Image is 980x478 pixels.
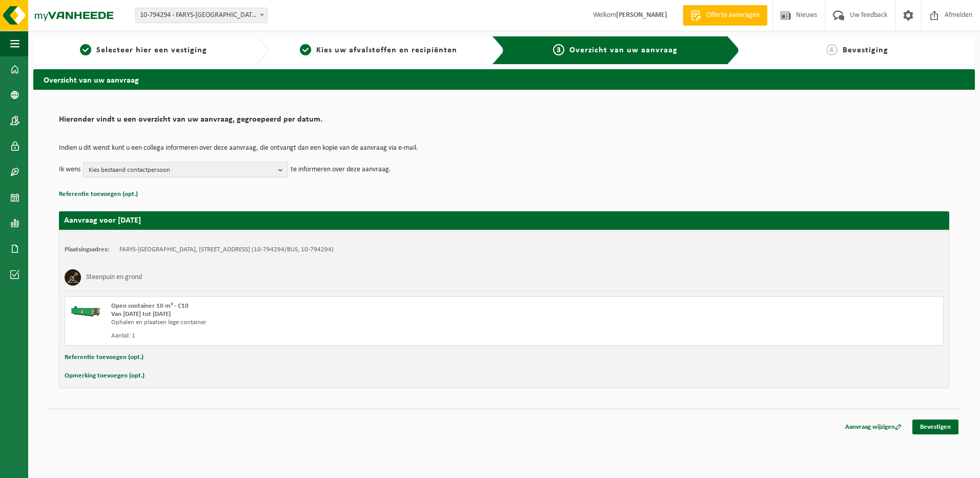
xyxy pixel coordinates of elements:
h3: Steenpuin en grond [86,269,142,286]
span: Selecteer hier een vestiging [96,46,207,54]
strong: [PERSON_NAME] [616,11,667,19]
td: FARYS-[GEOGRAPHIC_DATA], [STREET_ADDRESS] (10-794294/BUS, 10-794294) [119,246,334,254]
button: Referentie toevoegen (opt.) [65,351,144,364]
p: Ik wens [59,162,80,177]
a: 1Selecteer hier een vestiging [38,44,248,56]
p: te informeren over deze aanvraag. [291,162,391,177]
a: Aanvraag wijzigen [838,420,909,434]
span: Kies uw afvalstoffen en recipiënten [316,46,457,54]
span: 1 [80,44,91,55]
span: Bevestiging [843,46,888,54]
button: Referentie toevoegen (opt.) [59,188,138,201]
a: 2Kies uw afvalstoffen en recipiënten [274,44,483,56]
div: Ophalen en plaatsen lege container [111,318,545,327]
p: Indien u dit wenst kunt u een collega informeren over deze aanvraag, die ontvangt dan een kopie v... [59,145,949,152]
span: 10-794294 - FARYS-BRUGGE - BRUGGE [135,8,268,23]
h2: Hieronder vindt u een overzicht van uw aanvraag, gegroepeerd per datum. [59,115,949,129]
a: Offerte aanvragen [683,5,767,26]
span: 2 [300,44,311,55]
span: 3 [553,44,564,55]
strong: Aanvraag voor [DATE] [64,216,141,225]
span: Overzicht van uw aanvraag [569,46,678,54]
span: 10-794294 - FARYS-BRUGGE - BRUGGE [136,8,267,23]
strong: Plaatsingsadres: [65,246,109,253]
h2: Overzicht van uw aanvraag [33,69,975,89]
a: Bevestigen [912,420,958,434]
span: Open container 10 m³ - C10 [111,303,189,309]
img: HK-XC-10-GN-00.png [70,302,101,317]
button: Kies bestaand contactpersoon [83,162,288,177]
span: Kies bestaand contactpersoon [89,163,274,178]
button: Opmerking toevoegen (opt.) [65,369,145,383]
div: Aantal: 1 [111,332,545,340]
strong: Van [DATE] tot [DATE] [111,311,171,317]
span: Offerte aanvragen [704,10,762,21]
span: 4 [826,44,838,55]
